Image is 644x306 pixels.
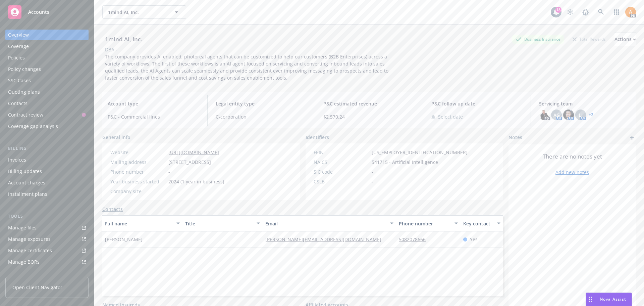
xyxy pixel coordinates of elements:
[102,134,130,141] span: General info
[579,112,583,119] span: LI
[185,220,253,227] div: Title
[8,110,43,120] div: Contract review
[586,293,594,306] div: Drag to move
[102,5,186,19] button: 1mind AI, Inc.
[5,155,89,165] a: Invoices
[586,293,632,306] button: Nova Assist
[614,33,636,46] button: Actions
[5,30,89,40] a: Overview
[8,245,52,256] div: Manage certificates
[5,75,89,86] a: SSC Cases
[263,215,396,231] button: Email
[8,234,51,245] div: Manage exposures
[5,189,89,200] a: Installment plans
[8,268,59,279] div: Summary of insurance
[168,178,224,185] span: 2024 (1 year in business)
[461,215,503,231] button: Key contact
[563,110,574,120] img: photo
[8,121,58,132] div: Coverage gap analysis
[625,7,636,17] img: photo
[314,178,369,185] div: CSLB
[5,52,89,63] a: Policies
[102,215,182,231] button: Full name
[8,222,37,233] div: Manage files
[508,134,522,142] span: Notes
[5,222,89,233] a: Manage files
[553,112,560,119] span: AG
[5,213,89,220] div: Tools
[396,215,460,231] button: Phone number
[594,5,608,19] a: Search
[8,41,29,52] div: Coverage
[314,149,369,156] div: FEIN
[110,149,166,156] div: Website
[314,159,369,166] div: NAICS
[265,220,386,227] div: Email
[569,35,609,43] div: Total Rewards
[8,52,25,63] div: Policies
[5,3,89,21] a: Accounts
[110,159,166,166] div: Mailing address
[563,5,577,19] a: Stop snowing
[8,166,42,177] div: Billing updates
[5,234,89,245] a: Manage exposures
[5,177,89,188] a: Account charges
[110,168,166,175] div: Phone number
[216,113,307,120] span: C-corporation
[614,33,636,46] div: Actions
[463,220,493,227] div: Key contact
[628,134,636,142] a: add
[182,215,263,231] button: Title
[102,35,145,44] div: 1mind AI, Inc.
[28,9,49,15] span: Accounts
[8,64,41,75] div: Policy changes
[438,113,463,120] span: Select date
[314,168,369,175] div: SIC code
[5,145,89,152] div: Billing
[5,268,89,279] a: Summary of insurance
[555,7,561,13] div: 18
[512,35,564,43] div: Business Insurance
[539,110,550,120] img: photo
[372,149,468,156] span: [US_EMPLOYER_IDENTIFICATION_NUMBER]
[108,113,199,120] span: P&C - Commercial lines
[610,5,623,19] a: Switch app
[8,87,40,97] div: Quoting plans
[105,46,117,53] div: DBA: -
[12,284,62,291] span: Open Client Navigator
[108,100,199,107] span: Account type
[5,110,89,120] a: Contract review
[323,100,415,107] span: P&C estimated revenue
[323,113,415,120] span: $2,570.24
[168,168,170,175] span: -
[110,188,166,195] div: Company size
[589,113,593,117] a: +2
[8,98,28,109] div: Contacts
[399,220,450,227] div: Phone number
[168,188,170,195] span: -
[555,169,589,176] a: Add new notes
[470,236,478,243] span: Yes
[5,121,89,132] a: Coverage gap analysis
[543,152,602,161] span: There are no notes yet
[110,178,166,185] div: Year business started
[185,236,187,243] span: -
[8,177,45,188] div: Account charges
[105,53,390,81] span: The company provides AI enabled, photoreal agents that can be customized to help our customers (B...
[102,206,123,213] a: Contacts
[8,75,31,86] div: SSC Cases
[8,189,47,200] div: Installment plans
[539,100,631,107] span: Servicing team
[5,245,89,256] a: Manage certificates
[372,168,373,175] span: -
[431,100,523,107] span: P&C follow up date
[168,159,211,166] span: [STREET_ADDRESS]
[372,159,438,166] span: 541715 - Artificial Intelligence
[372,178,373,185] span: -
[105,236,143,243] span: [PERSON_NAME]
[265,236,387,243] a: [PERSON_NAME][EMAIL_ADDRESS][DOMAIN_NAME]
[5,41,89,52] a: Coverage
[579,5,592,19] a: Report a Bug
[108,9,166,16] span: 1mind AI, Inc.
